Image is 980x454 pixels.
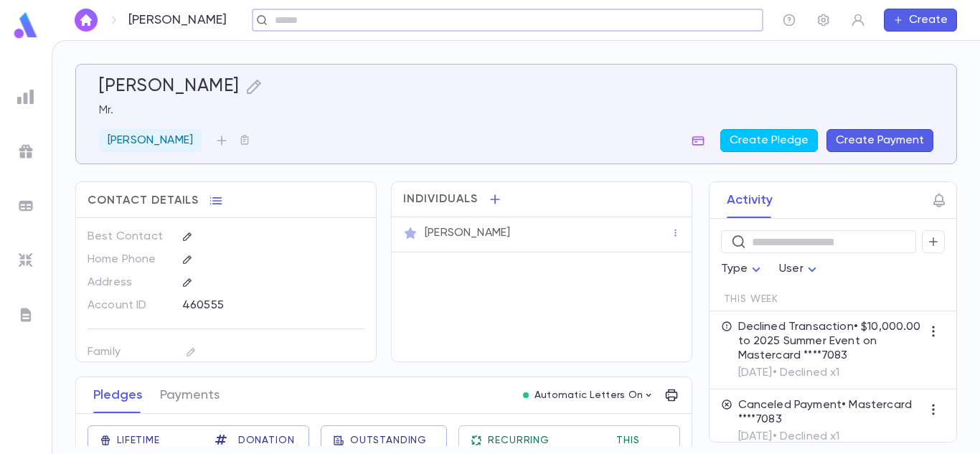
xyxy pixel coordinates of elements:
[826,129,933,152] button: Create Payment
[17,143,34,160] img: campaigns_grey.99e729a5f7ee94e3726e6486bddda8f1.svg
[108,133,193,148] p: [PERSON_NAME]
[88,225,170,248] p: Best Contact
[738,430,922,444] p: [DATE] • Declined x1
[724,293,779,305] span: This Week
[720,129,818,152] button: Create Pledge
[88,271,170,294] p: Address
[99,76,240,98] h5: [PERSON_NAME]
[403,192,478,207] span: Individuals
[721,255,765,283] div: Type
[99,129,202,152] div: [PERSON_NAME]
[77,14,95,26] img: home_white.a664292cf8c1dea59945f0da9f25487c.svg
[738,366,922,380] p: [DATE] • Declined x1
[88,294,170,317] p: Account ID
[160,377,220,413] button: Payments
[727,182,773,218] button: Activity
[721,263,748,275] span: Type
[779,263,804,275] span: User
[350,435,427,446] span: Outstanding
[738,398,922,427] p: Canceled Payment • Mastercard ****7083
[425,226,510,240] p: [PERSON_NAME]
[738,320,922,363] p: Declined Transaction • $10,000.00 to 2025 Summer Event on Mastercard ****7083
[884,9,957,32] button: Create
[99,103,933,118] p: Mr.
[11,11,40,39] img: logo
[182,294,328,316] div: 460555
[779,255,821,283] div: User
[517,385,661,405] button: Automatic Letters On
[93,377,143,413] button: Pledges
[534,389,644,401] p: Automatic Letters On
[128,12,227,28] p: [PERSON_NAME]
[17,252,34,269] img: imports_grey.530a8a0e642e233f2baf0ef88e8c9fcb.svg
[17,88,34,105] img: reports_grey.c525e4749d1bce6a11f5fe2a8de1b229.svg
[88,341,170,364] p: Family
[17,197,34,214] img: batches_grey.339ca447c9d9533ef1741baa751efc33.svg
[17,306,34,323] img: letters_grey.7941b92b52307dd3b8a917253454ce1c.svg
[88,248,170,271] p: Home Phone
[88,194,199,208] span: Contact Details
